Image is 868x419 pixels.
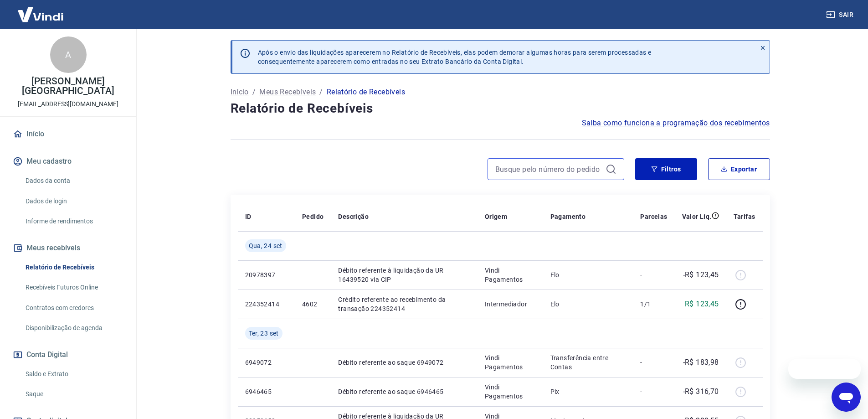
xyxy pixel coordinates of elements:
[245,270,288,279] p: 20978397
[485,212,507,221] p: Origem
[231,99,770,118] h4: Relatório de Recebíveis
[640,212,667,221] p: Parcelas
[485,300,536,309] p: Intermediador
[788,359,861,379] iframe: Mensagem da empresa
[22,258,125,277] a: Relatório de Recebíveis
[485,353,536,372] p: Vindi Pagamentos
[302,212,324,221] p: Pedido
[832,383,861,412] iframe: Botão para abrir a janela de mensagens
[18,99,118,109] p: [EMAIL_ADDRESS][DOMAIN_NAME]
[734,212,755,221] p: Tarifas
[11,345,125,365] button: Conta Digital
[550,270,626,279] p: Elo
[258,48,652,66] p: Após o envio das liquidações aparecerem no Relatório de Recebíveis, elas podem demorar algumas ho...
[245,358,288,367] p: 6949072
[22,212,125,231] a: Informe de rendimentos
[550,387,626,396] p: Pix
[11,151,125,171] button: Meu cadastro
[11,0,70,28] img: Vindi
[22,171,125,190] a: Dados da conta
[682,212,712,221] p: Valor Líq.
[245,300,288,309] p: 224352414
[245,387,288,396] p: 6946465
[550,300,626,309] p: Elo
[11,238,125,258] button: Meus recebíveis
[685,299,719,310] p: R$ 123,45
[338,295,470,313] p: Crédito referente ao recebimento da transação 224352414
[683,269,719,280] p: -R$ 123,45
[550,212,586,221] p: Pagamento
[259,87,316,98] a: Meus Recebíveis
[485,266,536,284] p: Vindi Pagamentos
[640,300,667,309] p: 1/1
[11,124,125,144] a: Início
[582,118,770,129] a: Saiba como funciona a programação dos recebimentos
[708,158,770,180] button: Exportar
[22,319,125,337] a: Disponibilização de agenda
[640,358,667,367] p: -
[249,241,282,250] span: Qua, 24 set
[824,6,857,23] button: Sair
[338,212,369,221] p: Descrição
[495,162,602,176] input: Busque pelo número do pedido
[249,329,279,338] span: Ter, 23 set
[485,383,536,401] p: Vindi Pagamentos
[683,386,719,397] p: -R$ 316,70
[245,212,252,221] p: ID
[22,192,125,211] a: Dados de login
[231,87,249,98] a: Início
[22,278,125,297] a: Recebíveis Futuros Online
[338,387,470,396] p: Débito referente ao saque 6946465
[550,353,626,372] p: Transferência entre Contas
[50,36,87,73] div: A
[640,270,667,279] p: -
[7,77,129,96] p: [PERSON_NAME] [GEOGRAPHIC_DATA]
[302,300,324,309] p: 4602
[338,358,470,367] p: Débito referente ao saque 6949072
[22,365,125,383] a: Saldo e Extrato
[683,357,719,368] p: -R$ 183,98
[252,87,256,98] p: /
[22,299,125,317] a: Contratos com credores
[640,387,667,396] p: -
[22,385,125,403] a: Saque
[338,266,470,284] p: Débito referente à liquidação da UR 16439520 via CIP
[635,158,697,180] button: Filtros
[319,87,323,98] p: /
[327,87,405,98] p: Relatório de Recebíveis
